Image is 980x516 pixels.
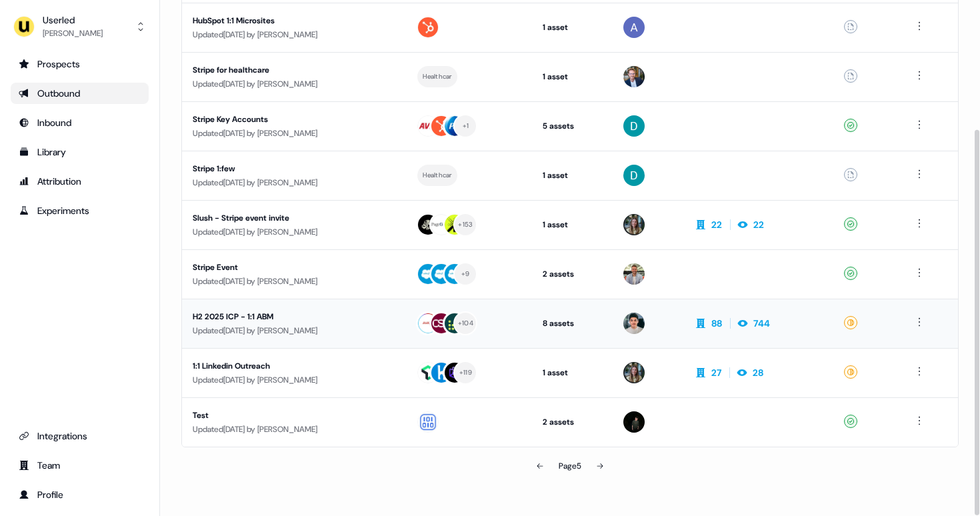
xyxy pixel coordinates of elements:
div: Stripe for healthcare [193,63,395,77]
div: Healthcare [423,169,452,181]
img: Vincent [623,313,645,334]
div: Slush - Stripe event invite [193,211,395,225]
a: Go to attribution [11,171,149,192]
div: 744 [753,317,770,330]
div: Updated [DATE] by [PERSON_NAME] [193,324,395,337]
div: H2 2025 ICP - 1:1 ABM [193,310,395,323]
div: 1 asset [543,21,602,34]
div: Page 5 [559,459,581,473]
div: 22 [711,218,722,231]
div: + 9 [461,268,470,280]
div: Stripe Key Accounts [193,113,395,126]
div: Prospects [19,57,141,71]
div: Updated [DATE] by [PERSON_NAME] [193,176,395,189]
div: Updated [DATE] by [PERSON_NAME] [193,275,395,288]
img: Oliver [623,263,645,285]
div: 27 [711,366,721,379]
div: Integrations [19,429,141,443]
div: Healthcare [423,71,452,83]
img: Yann [623,66,645,87]
a: Go to prospects [11,53,149,75]
div: 2 assets [543,267,602,281]
div: Stripe 1:few [193,162,395,175]
div: + 153 [458,219,473,231]
div: Updated [DATE] by [PERSON_NAME] [193,225,395,239]
a: Go to team [11,455,149,476]
div: Library [19,145,141,159]
div: Profile [19,488,141,501]
div: Userled [43,13,103,27]
div: Inbound [19,116,141,129]
img: Charlotte [623,362,645,383]
div: + 119 [459,367,472,379]
div: 5 assets [543,119,602,133]
div: Updated [DATE] by [PERSON_NAME] [193,77,395,91]
div: Updated [DATE] by [PERSON_NAME] [193,28,395,41]
div: Experiments [19,204,141,217]
a: Go to profile [11,484,149,505]
div: 88 [711,317,722,330]
div: 22 [753,218,764,231]
button: Userled[PERSON_NAME] [11,11,149,43]
div: 2 assets [543,415,602,429]
div: 1:1 Linkedin Outreach [193,359,395,373]
div: 8 assets [543,317,602,330]
div: 28 [753,366,763,379]
img: Charlotte [623,214,645,235]
div: [PERSON_NAME] [43,27,103,40]
div: + 104 [458,317,473,329]
div: Outbound [19,87,141,100]
a: Go to templates [11,141,149,163]
a: Go to outbound experience [11,83,149,104]
img: Henry [623,411,645,433]
div: 1 asset [543,70,602,83]
div: Updated [DATE] by [PERSON_NAME] [193,373,395,387]
div: Stripe Event [193,261,395,274]
div: Updated [DATE] by [PERSON_NAME] [193,127,395,140]
div: HubSpot 1:1 Microsites [193,14,395,27]
img: Aaron [623,17,645,38]
a: Go to experiments [11,200,149,221]
div: Updated [DATE] by [PERSON_NAME] [193,423,395,436]
div: Test [193,409,395,422]
div: Attribution [19,175,141,188]
img: David [623,165,645,186]
a: Go to integrations [11,425,149,447]
div: 1 asset [543,218,602,231]
div: + 1 [463,120,469,132]
a: Go to Inbound [11,112,149,133]
div: 1 asset [543,366,602,379]
div: 1 asset [543,169,602,182]
img: David [623,115,645,137]
div: Team [19,459,141,472]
